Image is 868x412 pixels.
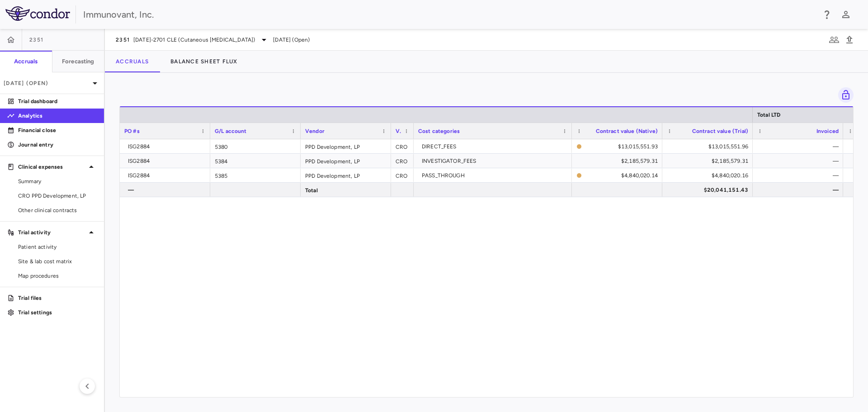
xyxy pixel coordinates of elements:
[18,126,97,134] p: Financial close
[128,168,206,183] div: ISG2884
[83,8,816,21] div: Immunovant, Inc.
[580,154,658,168] div: $2,185,579.31
[14,57,38,66] h6: Accruals
[670,168,748,183] div: $4,840,020.16
[128,154,206,168] div: ISG2884
[576,140,658,153] span: The contract record and uploaded budget values do not match. Please review the contract record an...
[422,154,567,168] div: INVESTIGATOR_FEES
[18,294,97,302] p: Trial files
[18,308,97,317] p: Trial settings
[816,128,839,134] span: Invoiced
[301,183,391,197] div: Total
[133,36,255,44] span: [DATE]-2701 CLE (Cutaneous [MEDICAL_DATA])
[18,257,97,265] span: Site & lab cost matrix
[128,183,206,197] div: —
[422,168,567,183] div: PASS_THROUGH
[18,141,97,149] p: Journal entry
[29,36,43,43] span: 2351
[761,183,839,197] div: —
[210,139,301,153] div: 5380
[18,228,86,237] p: Trial activity
[160,51,249,72] button: Balance Sheet Flux
[210,154,301,168] div: 5384
[396,128,401,134] span: Vendor type
[305,128,325,134] span: Vendor
[18,272,97,280] span: Map procedures
[670,139,748,154] div: $13,015,551.96
[422,139,567,154] div: DIRECT_FEES
[761,154,839,168] div: —
[18,163,86,171] p: Clinical expenses
[5,6,70,21] img: logo-full-BYUhSk78.svg
[4,79,90,87] p: [DATE] (Open)
[585,139,658,154] div: $13,015,551.93
[391,168,414,182] div: CRO
[757,112,780,118] span: Total LTD
[301,154,391,168] div: PPD Development, LP
[418,128,460,134] span: Cost categories
[761,168,839,183] div: —
[18,243,97,251] span: Patient activity
[692,128,748,134] span: Contract value (Trial)
[761,139,839,154] div: —
[124,128,140,134] span: PO #s
[128,139,206,154] div: ISG2884
[273,36,310,44] span: [DATE] (Open)
[596,128,658,134] span: Contract value (Native)
[18,112,97,120] p: Analytics
[210,168,301,182] div: 5385
[391,154,414,168] div: CRO
[18,192,97,200] span: CRO PPD Development, LP
[62,57,94,66] h6: Forecasting
[670,183,748,197] div: $20,041,151.43
[670,154,748,168] div: $2,185,579.31
[576,169,658,182] span: The contract record and uploaded budget values do not match. Please review the contract record an...
[835,87,854,103] span: You do not have permission to lock or unlock grids
[215,128,247,134] span: G/L account
[301,168,391,182] div: PPD Development, LP
[18,177,97,185] span: Summary
[391,139,414,153] div: CRO
[301,139,391,153] div: PPD Development, LP
[585,168,658,183] div: $4,840,020.14
[18,97,97,105] p: Trial dashboard
[18,206,97,214] span: Other clinical contracts
[105,51,160,72] button: Accruals
[116,36,130,43] span: 2351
